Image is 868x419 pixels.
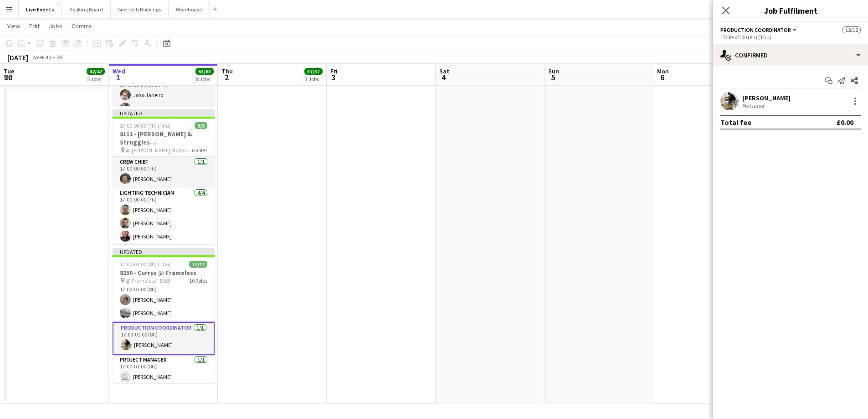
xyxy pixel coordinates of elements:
span: 12/12 [189,261,207,268]
a: Jobs [45,20,66,32]
span: Comms [72,22,92,30]
div: BST [56,54,66,61]
app-card-role: Lighting Technician4/417:00-00:00 (7h)[PERSON_NAME][PERSON_NAME][PERSON_NAME] [113,188,215,259]
span: 2 [220,72,233,83]
span: 5 [547,72,559,83]
app-card-role: Production Coordinator1/117:00-01:00 (8h)[PERSON_NAME] [113,322,215,355]
span: Wed [113,67,125,75]
span: @ [PERSON_NAME] Modern - 8111 [126,147,192,154]
span: 10 Roles [189,277,207,284]
span: Sat [439,67,449,75]
span: Week 40 [30,54,53,61]
div: [DATE] [7,53,28,62]
span: 63/63 [195,68,214,75]
a: Comms [68,20,96,32]
span: 12/12 [842,26,861,33]
div: 5 Jobs [87,76,104,83]
div: Updated [113,248,215,255]
span: Mon [657,67,669,75]
button: Live Events [19,0,62,18]
button: Warehouse [169,0,210,18]
span: Edit [29,22,40,30]
app-card-role: Lighting Technician2/217:00-01:00 (8h)[PERSON_NAME][PERSON_NAME] [113,278,215,322]
h3: 8250 - Currys @ Frameless [113,269,215,277]
span: 6 [656,72,669,83]
button: Production Coordinator [720,26,798,33]
span: 17:00-00:00 (7h) (Thu) [120,122,171,129]
span: 42/42 [87,68,105,75]
span: 17:00-01:00 (8h) (Thu) [120,261,171,268]
span: Production Coordinator [720,26,791,33]
div: 17:00-01:00 (8h) (Thu) [720,34,861,41]
app-card-role: Lighting Technician2/217:00-23:30 (6h30m)Joao Janeiro[PERSON_NAME] [113,73,215,117]
div: Not rated [742,102,766,109]
div: Updated [113,109,215,117]
span: View [7,22,20,30]
span: 30 [2,72,14,83]
div: 8 Jobs [196,76,213,83]
h3: 8111 - [PERSON_NAME] & Struggles ([GEOGRAPHIC_DATA]) Ltd @ [PERSON_NAME][GEOGRAPHIC_DATA] [113,130,215,146]
h3: Job Fulfilment [713,5,868,16]
button: Site Tech Bookings [111,0,169,18]
app-job-card: Updated17:00-00:00 (7h) (Thu)9/98111 - [PERSON_NAME] & Struggles ([GEOGRAPHIC_DATA]) Ltd @ [PERSO... [113,109,215,244]
span: 37/37 [304,68,323,75]
a: Edit [26,20,43,32]
div: Total fee [720,118,751,127]
span: 4 [438,72,449,83]
span: 6 Roles [192,147,207,154]
span: @ Frameless - 8250 [126,277,170,284]
div: 3 Jobs [305,76,322,83]
app-card-role: Crew Chief1/117:00-00:00 (7h)[PERSON_NAME] [113,157,215,188]
app-card-role: Project Manager1/117:00-01:00 (8h) [PERSON_NAME] [113,355,215,386]
span: 9/9 [195,122,207,129]
button: Booking Board [62,0,111,18]
div: [PERSON_NAME] [742,94,791,102]
span: 3 [329,72,338,83]
a: View [4,20,24,32]
span: Jobs [49,22,62,30]
span: 1 [111,72,125,83]
app-job-card: Updated17:00-01:00 (8h) (Thu)12/128250 - Currys @ Frameless @ Frameless - 825010 RolesLighting Op... [113,248,215,383]
span: Fri [330,67,338,75]
span: Sun [548,67,559,75]
div: Confirmed [713,44,868,66]
span: Thu [221,67,233,75]
div: £0.00 [837,118,853,127]
span: Tue [4,67,14,75]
